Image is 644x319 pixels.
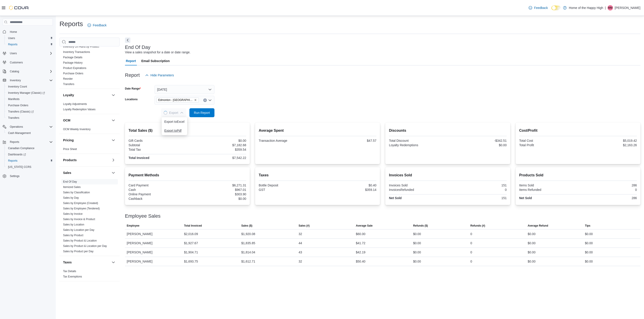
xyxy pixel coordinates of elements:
[125,87,141,90] label: Date Range
[528,259,536,264] div: $0.00
[519,128,637,133] h2: Cost/Profit
[4,164,55,170] button: [US_STATE] CCRS
[449,183,507,187] div: 151
[63,128,91,131] a: OCM Weekly Inventory
[259,128,376,133] h2: Average Spent
[8,97,19,101] span: Manifests
[63,82,74,86] span: Transfers
[10,70,19,73] span: Catalog
[4,151,55,158] a: Dashboards
[63,61,83,65] span: Package History
[125,213,161,219] h3: Employee Sales
[579,188,637,192] div: 0
[63,77,73,81] span: Reorder
[6,164,53,170] span: Washington CCRS
[8,159,17,163] span: Reports
[579,139,637,142] div: $5,019.42
[163,110,168,115] span: Loading
[111,118,116,123] button: OCM
[470,231,472,237] div: 0
[8,173,21,179] a: Settings
[129,156,149,160] strong: Total Invoiced
[8,69,21,74] button: Catalog
[59,101,120,114] div: Loyalty
[59,127,120,134] div: OCM
[63,118,70,123] h3: OCM
[63,217,95,221] span: Sales by Invoice & Product
[356,224,373,227] span: Average Sale
[6,42,53,47] span: Reports
[6,84,53,89] span: Inventory Count
[63,191,90,194] a: Sales by Classification
[125,50,191,55] div: View a sales snapshot for a date or date range.
[129,139,186,142] div: Gift Cards
[8,91,45,95] span: Inventory Manager (Classic)
[63,223,84,226] span: Sales by Location
[59,146,120,154] div: Pricing
[6,90,53,96] span: Inventory Manager (Classic)
[8,165,31,169] span: [US_STATE] CCRS
[129,143,186,147] div: Subtotal
[585,231,593,237] div: $0.00
[188,139,246,142] div: $0.00
[8,139,53,145] span: Reports
[141,56,170,65] span: Email Subscription
[6,115,53,121] span: Transfers
[585,224,590,227] span: Tips
[449,196,507,200] div: 151
[8,69,53,74] span: Catalog
[189,108,214,117] button: Run Report
[162,117,187,126] button: Export toExcel
[241,250,255,255] div: $1,814.04
[6,109,53,114] span: Transfers (Classic)
[299,259,302,264] div: 32
[6,35,17,41] a: Users
[8,146,34,150] span: Canadian Compliance
[579,196,637,200] div: 286
[6,152,53,157] span: Dashboards
[6,164,33,170] a: [US_STATE] CCRS
[63,234,83,237] span: Sales by Product
[63,108,95,111] a: Loyalty Redemption Values
[203,98,207,102] button: Clear input
[8,51,19,56] button: Users
[8,51,53,56] span: Users
[6,109,36,114] a: Transfers (Classic)
[259,139,317,142] div: Transaction Average
[470,224,485,227] span: Refunds (#)
[4,90,55,96] a: Inventory Manager (Classic)
[125,38,130,43] button: Next
[63,158,77,162] h3: Products
[8,29,53,34] span: Home
[4,35,55,41] button: Users
[158,98,193,102] span: Edmonton - [GEOGRAPHIC_DATA] - Fire & Flower
[63,196,79,200] span: Sales by Day
[63,50,90,54] a: Inventory Transactions
[63,275,82,278] span: Tax Exemptions
[6,158,53,163] span: Reports
[6,35,53,41] span: Users
[63,207,100,210] span: Sales by Employee (Tendered)
[299,224,309,227] span: Sales (#)
[184,259,198,264] div: $1,693.75
[4,41,55,48] button: Reports
[86,21,108,30] a: Feedback
[6,84,29,89] a: Inventory Count
[63,45,99,48] a: Inventory On Hand by Product
[10,52,17,55] span: Users
[63,180,77,183] a: End Of Day
[63,244,107,248] a: Sales by Product & Location per Day
[59,179,120,256] div: Sales
[93,23,106,27] span: Feedback
[129,197,186,200] div: Cashback
[449,139,507,142] div: -$342.51
[208,98,212,102] button: Open list of options
[63,228,94,231] a: Sales by Location per Day
[129,128,246,133] h2: Total Sales ($)
[63,56,83,59] span: Package Details
[389,139,447,142] div: Total Discount
[8,139,21,145] button: Reports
